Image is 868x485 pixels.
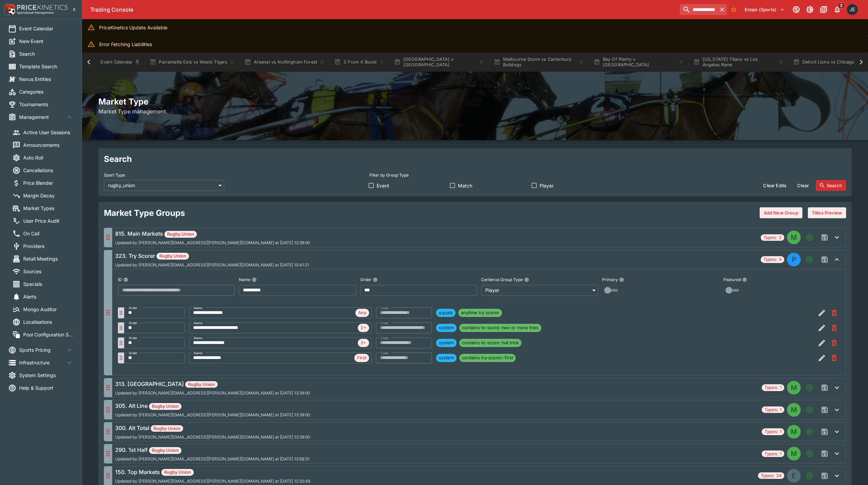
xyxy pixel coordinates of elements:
[459,355,516,361] span: contains try-scorer::first
[818,253,831,266] span: Save changes to the Market Type group
[19,101,73,108] span: Tournaments
[481,285,598,296] div: Player
[19,113,65,121] span: Management
[381,319,389,327] label: Code
[818,447,831,460] span: Save changes to the Market Type group
[803,382,816,394] button: Add a new Market type to the group
[831,3,843,16] button: Notifications
[129,349,137,357] label: Order
[194,304,203,312] label: Name
[23,167,73,174] span: Cancellations
[793,180,813,191] button: Clear
[99,38,152,51] div: Error Fetching Liabilities
[373,277,378,282] button: Order
[723,277,741,282] p: Featured
[761,256,784,263] span: Types: 4
[816,180,846,191] button: Search
[23,141,73,149] span: Announcements
[149,403,181,410] span: Rugby Union
[161,469,194,476] span: Rugby Union
[23,154,73,161] span: Auto Roll
[787,403,801,417] div: MATCH
[804,3,816,16] button: Toggle light/dark mode
[787,253,801,266] div: PLAYER
[818,231,831,244] span: Save changes to the Market Type group
[818,470,831,482] span: Save changes to the Market Type group
[19,359,65,366] span: Infrastructure
[589,53,688,72] button: Bay Of Plenty v [GEOGRAPHIC_DATA]
[381,349,389,357] label: Code
[803,231,816,244] button: Add a new Market type to the group
[19,346,65,354] span: Sports Pricing
[129,319,137,327] label: Order
[818,426,831,438] span: Save changes to the Market Type group
[390,53,488,72] button: [GEOGRAPHIC_DATA] v [GEOGRAPHIC_DATA]
[23,192,73,199] span: Margin Decay
[787,469,801,483] div: EVENT
[23,205,73,212] span: Market Types
[129,334,137,342] label: Order
[146,53,239,72] button: Parramatta Eels vs Wests Tigers
[803,470,816,482] button: Add a new Market type to the group
[602,277,618,282] p: Primary
[17,5,68,10] img: PriceKinetics
[436,324,457,331] span: system
[808,207,846,218] button: Titles Preview
[354,355,369,361] span: First
[115,391,310,396] span: Updated by [PERSON_NAME][EMAIL_ADDRESS][PERSON_NAME][DOMAIN_NAME] at [DATE] 13:39:00
[123,277,128,282] button: ID
[680,4,717,15] input: search
[115,468,310,476] h6: 150. Top Markets
[99,21,167,34] div: PriceKinetics Update Available
[23,280,73,288] span: Specials
[23,306,73,313] span: Mongo Auditor
[23,230,73,237] span: On Call
[115,424,310,432] h6: 300. Alt Total
[90,6,677,13] div: Trading Console
[19,384,73,391] span: Help & Support
[115,457,309,461] span: Updated by [PERSON_NAME][EMAIL_ADDRESS][PERSON_NAME][DOMAIN_NAME] at [DATE] 13:56:31
[19,88,73,95] span: Categories
[459,324,541,331] span: contains to-score::two or more tries
[803,404,816,416] button: Add a new Market type to the group
[436,355,457,361] span: system
[759,180,790,191] button: Clear Edits
[790,3,802,16] button: Connected to PK
[194,334,203,342] label: Name
[164,231,197,238] span: Rugby Union
[847,4,858,15] div: James Edlin
[157,253,189,260] span: Rugby Union
[818,404,831,416] span: Save changes to the Market Type group
[96,53,144,72] button: Event Calendar
[23,255,73,262] span: Retail Meetings
[118,277,122,282] p: ID
[540,182,554,189] span: Player
[23,242,73,250] span: Providers
[23,268,73,275] span: Sources
[803,426,816,438] button: Add a new Market type to the group
[761,234,784,241] span: Types: 3
[115,479,310,484] span: Updated by [PERSON_NAME][EMAIL_ADDRESS][PERSON_NAME][DOMAIN_NAME] at [DATE] 12:20:48
[23,179,73,186] span: Price Blender
[151,425,183,432] span: Rugby Union
[481,277,523,282] p: Cerberus Group Type
[818,382,831,394] span: Save changes to the Market Type group
[741,4,789,15] button: Select Tenant
[358,324,369,331] span: 2+
[239,277,250,282] p: Name
[458,182,472,189] span: Match
[19,372,73,379] span: System Settings
[98,96,852,107] h2: Market Type
[240,53,329,72] button: Arsenal vs Nottingham Forest
[2,3,16,16] img: PriceKinetics Logo
[330,53,388,72] button: 3 From 4 Boost
[377,182,389,189] span: Event
[149,447,181,454] span: Rugby Union
[115,435,310,440] span: Updated by [PERSON_NAME][EMAIL_ADDRESS][PERSON_NAME][DOMAIN_NAME] at [DATE] 13:39:00
[803,447,816,460] button: Add a new Market type to the group
[115,263,309,267] span: Updated by [PERSON_NAME][EMAIL_ADDRESS][PERSON_NAME][DOMAIN_NAME] at [DATE] 10:41:21
[524,277,529,282] button: Cerberus Group Type
[458,309,502,316] span: anytime try scorer
[194,349,203,357] label: Name
[828,352,840,364] button: Remove Market Code from the group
